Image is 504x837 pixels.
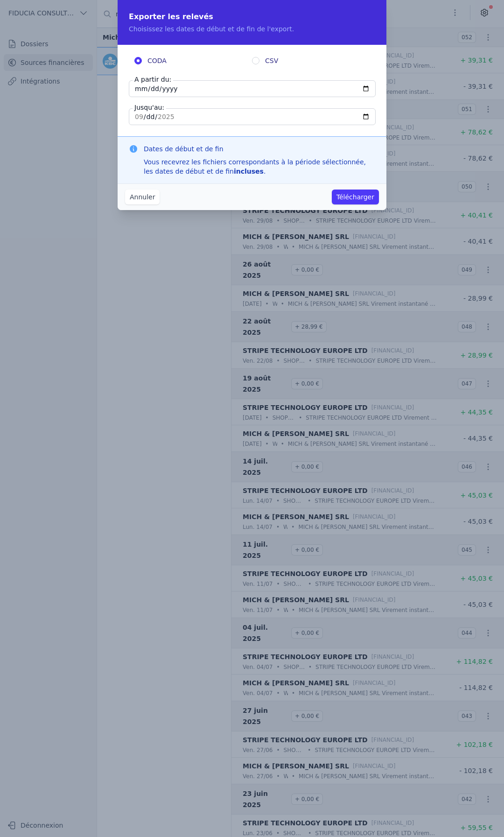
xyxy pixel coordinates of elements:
p: Choisissez les dates de début et de fin de l'export. [129,24,375,34]
div: Vous recevrez les fichiers correspondants à la période sélectionnée, les dates de début et de fin . [144,157,375,176]
h2: Exporter les relevés [129,11,375,22]
input: CSV [252,57,259,64]
label: CSV [252,56,370,65]
input: CODA [134,57,142,64]
button: Annuler [125,190,160,204]
span: CODA [147,56,167,65]
label: A partir du: [133,75,173,84]
span: CSV [265,56,278,65]
label: CODA [134,56,252,65]
h3: Dates de début et de fin [144,144,375,154]
button: Télécharger [332,190,379,204]
strong: incluses [234,168,264,175]
label: Jusqu'au: [133,103,166,112]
